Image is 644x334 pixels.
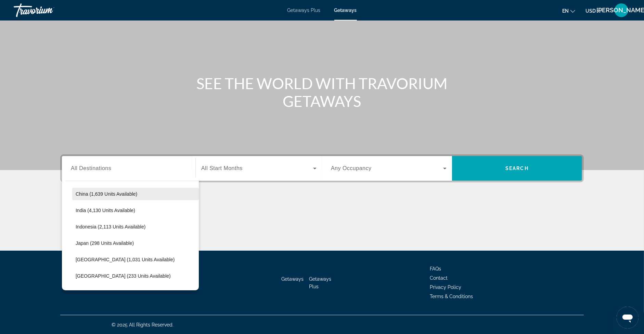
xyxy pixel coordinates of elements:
[112,322,173,328] span: © 2025 All Rights Reserved.
[72,237,199,249] button: Select destination: Japan (298 units available)
[76,273,171,279] span: [GEOGRAPHIC_DATA] (233 units available)
[585,6,602,16] button: Change currency
[71,165,111,171] span: All Destinations
[14,1,82,19] a: Travorium
[72,253,199,266] button: Select destination: Malaysia (1,031 units available)
[201,165,243,171] span: All Start Months
[452,156,582,181] button: Search
[76,191,137,197] span: China (1,639 units available)
[505,166,529,171] span: Search
[287,8,321,13] a: Getaways Plus
[562,8,569,14] span: en
[72,171,199,184] button: Select destination: Cambodia (332 units available)
[72,270,199,282] button: Select destination: Maldives (233 units available)
[331,165,372,171] span: Any Occupancy
[430,284,461,290] a: Privacy Policy
[430,266,441,272] a: FAQs
[309,276,332,289] a: Getaways Plus
[585,8,596,14] span: USD
[76,224,145,229] span: Indonesia (2,113 units available)
[430,275,448,281] a: Contact
[72,204,199,217] button: Select destination: India (4,130 units available)
[72,188,199,200] button: Select destination: China (1,639 units available)
[76,208,135,213] span: India (4,130 units available)
[62,177,199,290] div: Destination options
[71,165,186,173] input: Select destination
[194,74,450,110] h1: SEE THE WORLD WITH TRAVORIUM GETAWAYS
[76,240,134,246] span: Japan (298 units available)
[334,8,357,13] a: Getaways
[613,3,630,17] button: User Menu
[72,221,199,233] button: Select destination: Indonesia (2,113 units available)
[617,307,639,329] iframe: Button to launch messaging window
[76,257,175,262] span: [GEOGRAPHIC_DATA] (1,031 units available)
[430,294,473,299] a: Terms & Conditions
[62,156,582,181] div: Search widget
[72,286,199,298] button: Select destination: Philippines (1,103 units available)
[282,276,304,282] a: Getaways
[562,6,575,16] button: Change language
